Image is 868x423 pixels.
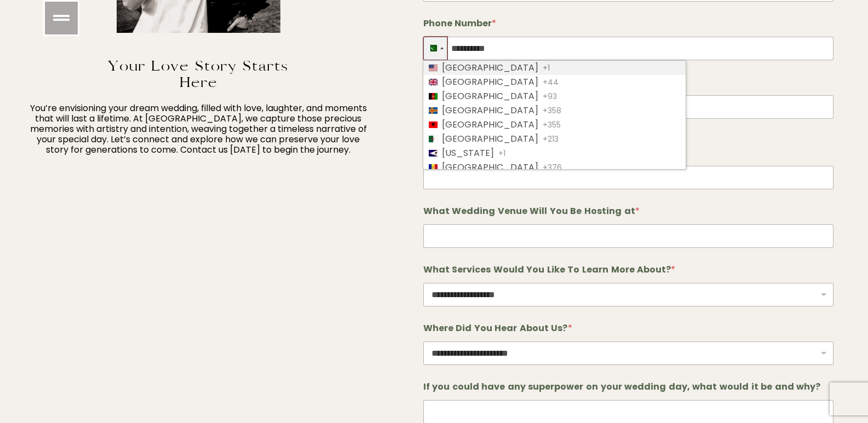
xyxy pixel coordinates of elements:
label: What Wedding Venue Will You Be Hosting at [423,206,833,216]
span: [GEOGRAPHIC_DATA] [442,63,538,72]
input: Phone Number [423,37,833,60]
span: +355 [543,121,561,129]
span: [GEOGRAPHIC_DATA] [442,163,538,172]
span: +1 [498,149,505,157]
label: What Services Would You Like To Learn More About? [423,264,833,275]
label: Where Did You Hear About Us? [423,323,833,333]
span: +358 [543,107,561,114]
ul: List of countries [423,60,686,170]
span: +44 [543,78,559,86]
label: Phone Number [423,18,833,28]
span: [US_STATE] [442,149,494,158]
span: +213 [543,135,559,143]
span: [GEOGRAPHIC_DATA] [442,92,538,101]
span: +376 [543,164,562,171]
button: Selected country [423,37,447,60]
span: +93 [543,92,557,100]
span: +1 [543,64,550,72]
p: You’re envisioning your dream wedding, filled with love, laughter, and moments that will last a l... [28,103,369,155]
span: [GEOGRAPHIC_DATA] [442,106,538,115]
span: [GEOGRAPHIC_DATA] [442,135,538,143]
span: [GEOGRAPHIC_DATA] [442,120,538,129]
span: [GEOGRAPHIC_DATA] [442,78,538,86]
h3: Your Love Story Starts Here [97,58,300,91]
label: If you could have any superpower on your wedding day, what would it be and why? [423,381,833,392]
